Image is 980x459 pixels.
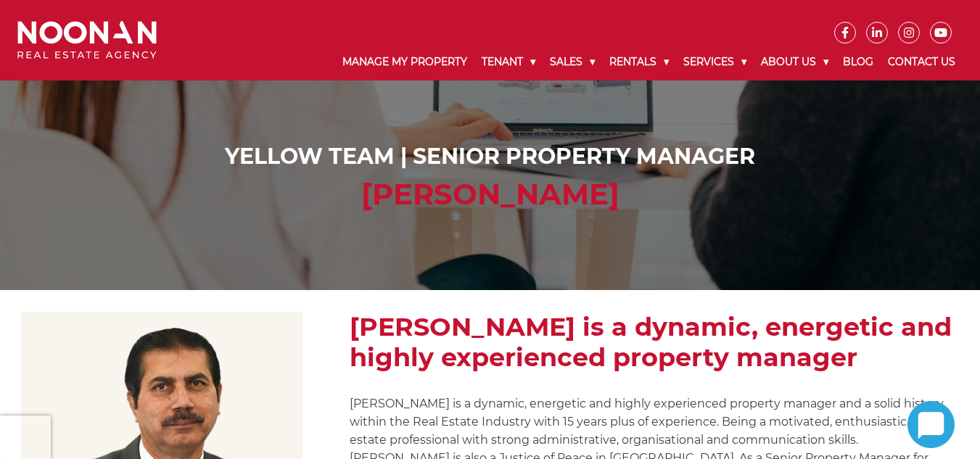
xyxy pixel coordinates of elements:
[543,44,602,80] a: Sales
[836,44,881,80] a: Blog
[474,44,543,80] a: Tenant
[350,312,959,373] h2: [PERSON_NAME] is a dynamic, energetic and highly experienced property manager
[602,44,676,80] a: Rentals
[881,44,963,80] a: Contact Us
[335,44,474,80] a: Manage My Property
[754,44,836,80] a: About Us
[676,44,754,80] a: Services
[21,144,959,170] h1: Yellow Team | Senior Property Manager
[21,177,959,212] h2: [PERSON_NAME]
[17,21,157,59] img: Noonan Real Estate Agency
